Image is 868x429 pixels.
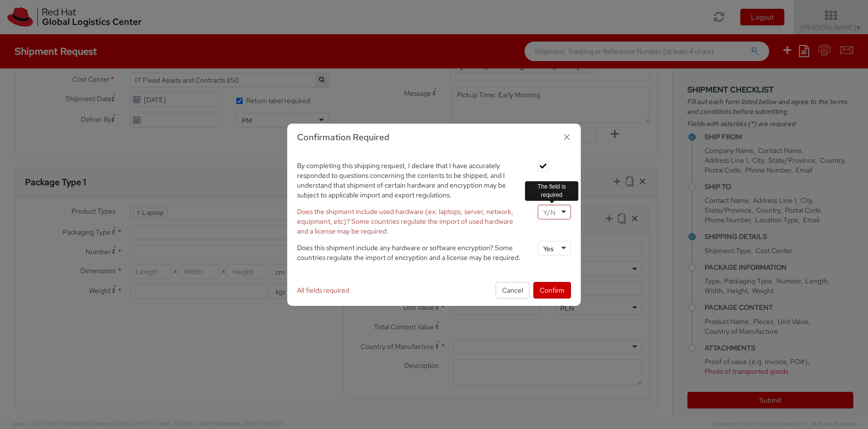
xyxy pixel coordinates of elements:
div: Yes [543,244,554,254]
h3: Confirmation Required [297,131,571,144]
span: Does the shipment include used hardware (ex: laptops, server, network, equipment, etc)? Some coun... [297,207,513,236]
div: The field is required [525,181,578,201]
span: All fields required [297,286,349,295]
button: Cancel [496,282,529,299]
span: Does this shipment include any hardware or software encryption? Some countries regulate the impor... [297,243,521,262]
span: By completing this shipping request, I declare that I have accurately responded to questions conc... [297,161,506,199]
button: Confirm [533,282,571,299]
input: Y/N [543,208,557,217]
